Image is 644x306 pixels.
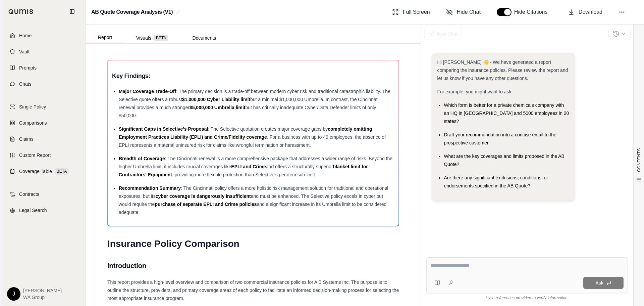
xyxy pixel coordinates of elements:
span: Vault [19,48,30,55]
span: Recommendation Summary [119,185,181,191]
a: Single Policy [4,99,82,114]
span: : The Cincinnati policy offers a more holistic risk management solution for traditional and opera... [119,185,388,199]
span: This report provides a high-level overview and comparison of two commercial insurance policies fo... [107,279,399,301]
span: Major Coverage Trade-Off [119,89,176,94]
span: Hi [PERSON_NAME] 👋 - We have generated a report comparing the insurance policies. Please review t... [437,59,568,81]
a: Coverage TableBETA [4,164,82,179]
span: BETA [154,35,168,41]
span: For example, you might want to ask: [437,89,513,94]
a: Comparisons [4,116,82,130]
a: Chats [4,77,82,91]
button: Download [565,5,605,19]
a: Contracts [4,187,82,202]
span: , providing more flexible protection than Selective's per-item sub-limit. [172,172,316,177]
img: Qumis Logo [8,9,34,14]
button: Visuals [124,33,180,43]
span: What are the key coverages and limits proposed in the AB Quote? [444,154,565,167]
button: Full Screen [389,5,433,19]
span: Legal Search [19,207,47,214]
span: : The primary decision is a trade-off between modern cyber risk and traditional catastrophic liab... [119,89,390,102]
span: Contracts [19,191,39,198]
a: Legal Search [4,203,82,218]
button: Report [86,32,124,43]
a: Prompts [4,60,82,75]
h1: Insurance Policy Comparison [107,234,399,253]
span: Custom Report [19,152,51,159]
span: and must be enhanced. The Selective policy excels in cyber but would require the [119,193,383,207]
span: purchase of separate EPLI and Crime policies [155,202,257,207]
h3: Key Findings: [112,70,394,82]
span: Hide Chat [457,8,481,16]
span: Full Screen [403,8,430,16]
span: CONTENTS [636,148,642,172]
span: $1,000,000 Cyber Liability limit [182,97,250,102]
span: Home [19,32,32,39]
button: Collapse sidebar [67,6,77,17]
a: Custom Report [4,148,82,163]
span: Coverage Table [19,168,52,175]
button: Hide Chat [443,5,483,19]
a: Claims [4,132,82,146]
span: blanket limit for Contractors' Equipment [119,164,368,177]
span: Draft your recommendation into a concise email to the prospective customer [444,132,556,145]
span: but has critically inadequate Cyber/Data Defender limits of only $50,000. [119,105,376,118]
span: Chats [19,81,32,87]
div: *Use references provided to verify information. [426,294,628,301]
span: Download [579,8,602,16]
span: BETA [55,168,69,175]
button: Documents [180,33,228,43]
a: Home [4,28,82,43]
span: and offers a structurally superior [266,164,333,169]
span: Prompts [19,64,37,71]
span: Comparisons [19,120,47,126]
span: [PERSON_NAME] [23,287,62,294]
span: Ask [595,280,603,286]
div: J [7,287,20,301]
span: Which form is better for a private chemicals company with an HQ in [GEOGRAPHIC_DATA] and 5000 emp... [444,102,569,124]
h2: AB Quote Coverage Analysis (V1) [91,6,173,18]
span: cyber coverage is dangerously insufficient [156,193,251,199]
span: $5,000,000 Umbrella limit [190,105,246,110]
h2: Introduction [107,259,399,273]
span: : The Selective quotation creates major coverage gaps by [208,126,328,132]
span: : The Cincinnati renewal is a more comprehensive package that addresses a wider range of risks. B... [119,156,392,169]
a: Vault [4,44,82,59]
span: Claims [19,136,34,142]
span: Single Policy [19,103,46,110]
span: EPLI and Crime [231,164,266,169]
span: Hide Citations [514,8,552,16]
span: Breadth of Coverage [119,156,165,161]
button: Ask [583,277,624,289]
span: Significant Gaps in Selective's Proposal [119,126,208,132]
span: Are there any significant exclusions, conditions, or endorsements specified in the AB Quote? [444,175,548,188]
span: WA Group [23,294,62,301]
